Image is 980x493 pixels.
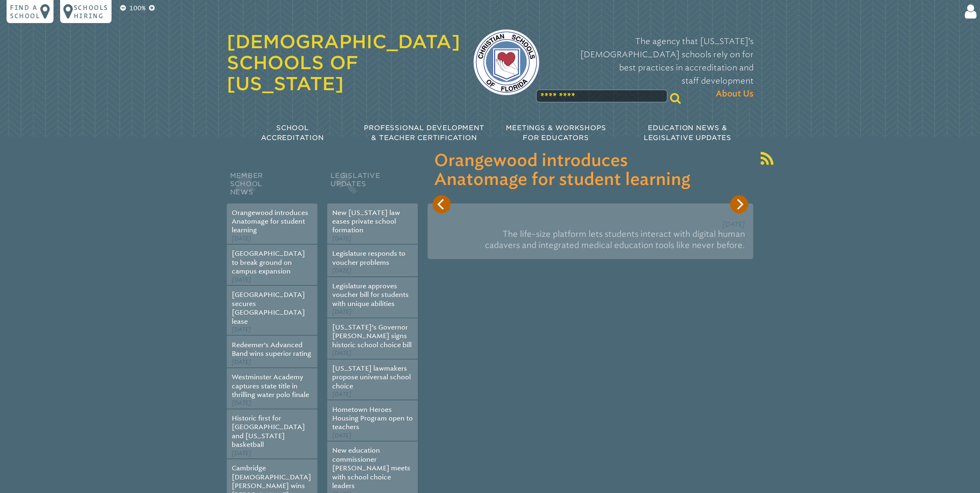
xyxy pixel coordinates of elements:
span: Education News & Legislative Updates [644,124,731,142]
span: [DATE] [332,308,351,315]
span: Professional Development & Teacher Certification [364,124,484,142]
button: Previous [433,195,451,213]
a: Orangewood introduces Anatomage for student learning [232,209,308,234]
span: [DATE] [232,326,251,333]
span: [DATE] [232,450,251,457]
a: [DEMOGRAPHIC_DATA] Schools of [US_STATE] [227,31,460,94]
span: [DATE] [332,350,351,357]
p: The life-size platform lets students interact with digital human cadavers and integrated medical ... [436,225,745,254]
span: [DATE] [332,267,351,274]
span: Meetings & Workshops for Educators [506,124,606,142]
p: 100% [128,3,147,13]
p: The agency that [US_STATE]’s [DEMOGRAPHIC_DATA] schools rely on for best practices in accreditati... [552,35,754,100]
a: [US_STATE]’s Governor [PERSON_NAME] signs historic school choice bill [332,323,412,349]
a: New [US_STATE] law eases private school formation [332,209,400,234]
a: [GEOGRAPHIC_DATA] secures [GEOGRAPHIC_DATA] lease [232,291,305,325]
span: [DATE] [232,235,251,242]
a: [GEOGRAPHIC_DATA] to break ground on campus expansion [232,250,305,275]
button: Next [730,195,748,213]
p: Schools Hiring [74,3,108,20]
span: [DATE] [332,391,351,398]
h2: Legislative Updates [327,170,418,203]
a: Redeemer’s Advanced Band wins superior rating [232,341,311,357]
img: csf-logo-web-colors.png [473,29,539,95]
a: New education commissioner [PERSON_NAME] meets with school choice leaders [332,446,410,490]
p: Find a school [10,3,40,20]
a: Hometown Heroes Housing Program open to teachers [332,406,413,431]
span: [DATE] [332,432,351,439]
span: [DATE] [232,359,251,366]
span: About Us [716,87,754,100]
span: School Accreditation [261,124,324,142]
a: Legislature responds to voucher problems [332,250,405,266]
span: [DATE] [232,276,251,283]
span: [DATE] [722,220,745,228]
span: [DATE] [232,400,251,407]
a: Historic first for [GEOGRAPHIC_DATA] and [US_STATE] basketball [232,414,305,449]
span: [DATE] [332,235,351,242]
a: Westminster Academy captures state title in thrilling water polo finale [232,373,309,399]
h2: Member School News [227,170,317,203]
a: [US_STATE] lawmakers propose universal school choice [332,364,411,390]
a: Legislature approves voucher bill for students with unique abilities [332,282,409,308]
h3: Orangewood introduces Anatomage for student learning [434,152,747,189]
